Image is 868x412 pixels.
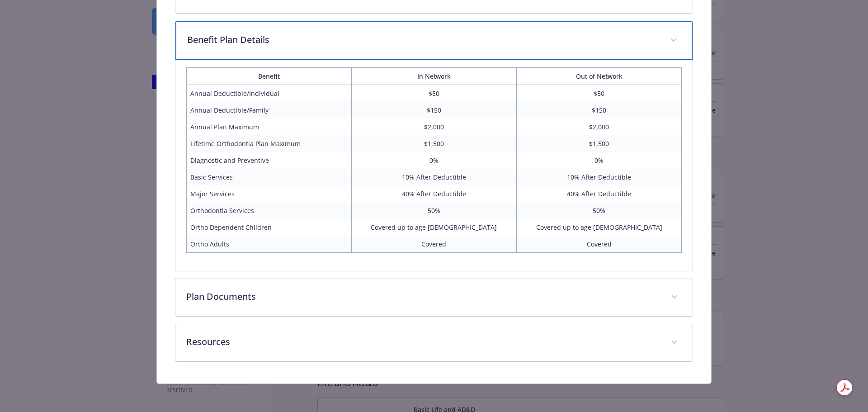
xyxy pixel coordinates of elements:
[186,335,660,349] p: Resources
[517,102,682,118] td: $150
[351,202,516,219] td: 50%
[517,118,682,135] td: $2,000
[351,118,516,135] td: $2,000
[517,169,682,185] td: 10% After Deductible
[175,324,693,361] div: Resources
[186,219,351,236] td: Ortho Dependent Children
[517,219,682,236] td: Covered up to age [DEMOGRAPHIC_DATA]
[175,279,693,316] div: Plan Documents
[175,60,693,271] div: Benefit Plan Details
[351,102,516,118] td: $150
[186,135,351,152] td: Lifetime Orthodontia Plan Maximum
[351,135,516,152] td: $1,500
[186,118,351,135] td: Annual Plan Maximum
[186,290,660,303] p: Plan Documents
[517,202,682,219] td: 50%
[186,202,351,219] td: Orthodontia Services
[186,169,351,185] td: Basic Services
[517,236,682,253] td: Covered
[187,33,660,47] p: Benefit Plan Details
[351,85,516,102] td: $50
[517,152,682,169] td: 0%
[517,85,682,102] td: $50
[351,152,516,169] td: 0%
[186,185,351,202] td: Major Services
[351,169,516,185] td: 10% After Deductible
[517,185,682,202] td: 40% After Deductible
[186,236,351,253] td: Ortho Adults
[186,102,351,118] td: Annual Deductible/Family
[351,219,516,236] td: Covered up to age [DEMOGRAPHIC_DATA]
[517,67,682,85] th: Out of Network
[351,236,516,253] td: Covered
[175,21,693,60] div: Benefit Plan Details
[351,185,516,202] td: 40% After Deductible
[186,85,351,102] td: Annual Deductible/Individual
[517,135,682,152] td: $1,500
[186,67,351,85] th: Benefit
[351,67,516,85] th: In Network
[186,152,351,169] td: Diagnostic and Preventive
